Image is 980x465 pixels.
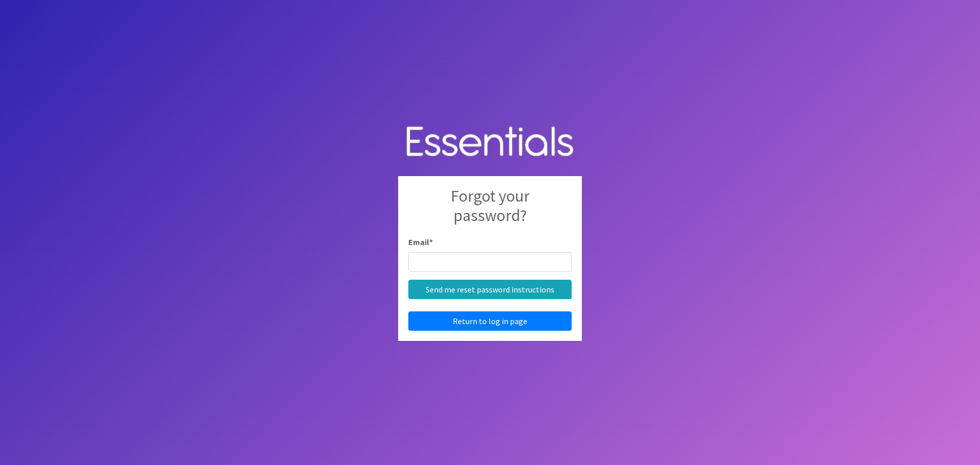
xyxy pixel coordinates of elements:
[429,237,433,247] abbr: required
[408,311,572,331] a: Return to log in page
[408,236,433,248] label: Email
[398,116,582,168] img: Human Essentials
[408,280,572,299] input: Send me reset password instructions
[408,186,572,236] h2: Forgot your password?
